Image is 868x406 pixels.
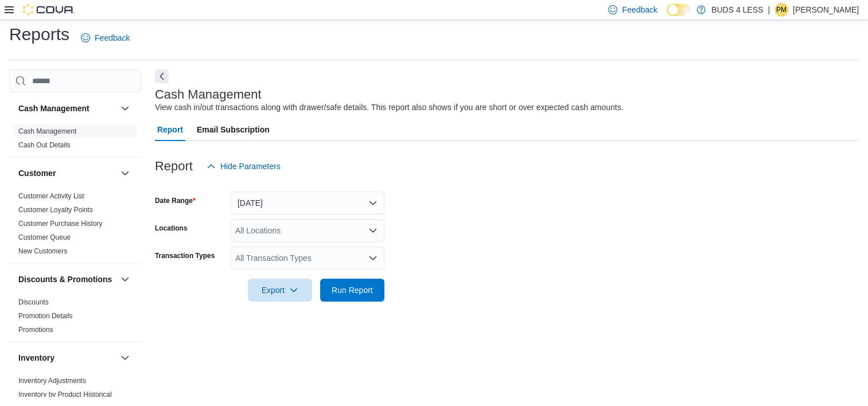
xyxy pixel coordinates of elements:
div: Discounts & Promotions [9,295,141,341]
button: Discounts & Promotions [18,274,116,285]
h1: Reports [9,23,69,46]
span: PM [776,3,787,17]
h3: Inventory [18,352,55,364]
button: Run Report [320,279,384,302]
h3: Discounts & Promotions [18,274,112,285]
span: Inventory by Product Historical [18,390,112,399]
span: Cash Management [18,127,76,136]
h3: Report [155,159,193,173]
a: Promotion Details [18,312,73,320]
button: Cash Management [18,103,116,114]
h3: Customer [18,167,56,179]
button: Next [155,69,169,83]
a: Feedback [76,26,134,49]
h3: Cash Management [155,88,262,101]
span: Export [255,279,305,302]
p: [PERSON_NAME] [793,3,859,17]
a: Discounts [18,298,49,306]
button: Inventory [18,352,116,364]
a: Customer Loyalty Points [18,206,93,214]
span: Report [157,118,183,141]
span: Promotions [18,325,53,334]
div: Customer [9,189,141,263]
div: Cash Management [9,124,141,157]
label: Transaction Types [155,251,215,260]
a: Inventory by Product Historical [18,391,112,399]
button: Export [248,279,312,302]
span: Inventory Adjustments [18,376,86,385]
span: Customer Activity List [18,192,84,201]
a: Customer Queue [18,233,71,241]
span: New Customers [18,247,67,256]
a: Customer Activity List [18,192,84,200]
span: Hide Parameters [220,161,281,172]
div: View cash in/out transactions along with drawer/safe details. This report also shows if you are s... [155,101,624,114]
button: Cash Management [118,101,132,115]
span: Feedback [622,4,657,15]
a: Inventory Adjustments [18,377,86,385]
span: Promotion Details [18,311,73,321]
label: Date Range [155,196,196,205]
button: Customer [118,166,132,180]
span: Customer Loyalty Points [18,205,93,214]
p: | [768,3,770,17]
p: BUDS 4 LESS [711,3,763,17]
button: Inventory [118,351,132,365]
span: Dark Mode [667,16,667,17]
button: Hide Parameters [202,155,285,178]
img: Cova [23,4,75,15]
span: Cash Out Details [18,140,71,150]
button: [DATE] [231,192,384,214]
span: Discounts [18,298,49,307]
h3: Cash Management [18,103,89,114]
a: Cash Management [18,127,76,135]
input: Dark Mode [667,4,691,16]
button: Customer [18,167,116,179]
span: Customer Queue [18,233,71,242]
span: Run Report [332,284,373,296]
label: Locations [155,224,188,233]
div: Paolo Mastracci [774,3,788,17]
button: Discounts & Promotions [118,272,132,286]
button: Open list of options [368,253,377,263]
a: Customer Purchase History [18,220,103,228]
span: Email Subscription [197,118,270,141]
a: Promotions [18,326,53,334]
span: Customer Purchase History [18,219,103,228]
span: Feedback [95,32,130,44]
a: Cash Out Details [18,141,71,149]
a: New Customers [18,247,67,255]
button: Open list of options [368,226,377,235]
